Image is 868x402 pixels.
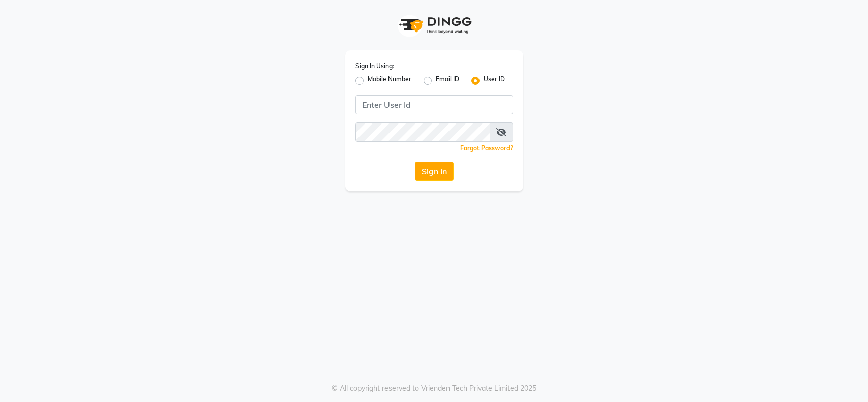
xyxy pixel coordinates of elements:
[415,162,454,181] button: Sign In
[355,95,513,114] input: Username
[394,10,475,40] img: logo1.svg
[436,75,459,87] label: Email ID
[355,122,490,142] input: Username
[368,75,411,87] label: Mobile Number
[460,144,513,152] a: Forgot Password?
[484,75,505,87] label: User ID
[355,61,394,71] label: Sign In Using:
